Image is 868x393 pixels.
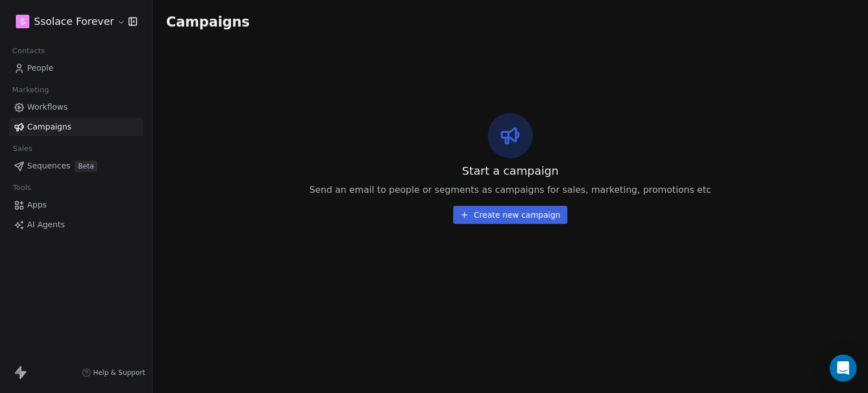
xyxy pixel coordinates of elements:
a: SequencesBeta [9,157,143,175]
span: Beta [75,161,97,172]
span: Workflows [27,101,68,113]
span: Tools [8,179,36,196]
span: Start a campaign [462,163,559,179]
span: Campaigns [166,14,250,29]
span: Campaigns [27,121,71,133]
span: Sequences [27,160,70,172]
button: SSsolace Forever [14,12,120,31]
span: Ssolace Forever [34,14,114,29]
a: AI Agents [9,215,143,234]
span: Send an email to people or segments as campaigns for sales, marketing, promotions etc [310,183,711,197]
a: Workflows [9,98,143,116]
span: Marketing [7,81,54,98]
span: AI Agents [27,219,65,231]
span: Contacts [7,42,50,59]
a: Campaigns [9,118,143,136]
button: Create new campaign [453,206,567,224]
a: People [9,59,143,77]
span: S [20,16,25,27]
span: Help & Support [93,368,145,377]
a: Apps [9,196,143,214]
div: Open Intercom Messenger [830,355,857,382]
span: People [27,62,54,74]
span: Sales [8,140,37,157]
span: Apps [27,199,47,211]
a: Help & Support [82,368,145,377]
